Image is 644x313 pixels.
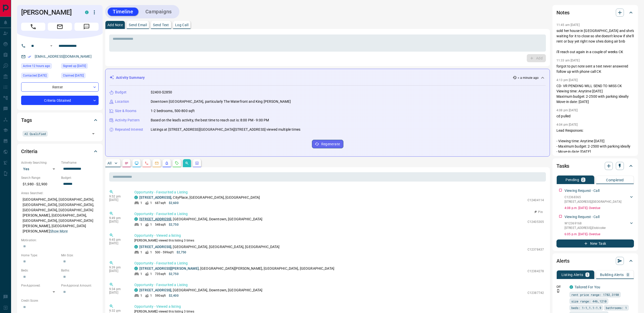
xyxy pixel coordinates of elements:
span: Active 12 hours ago [23,63,50,68]
button: Open [90,130,97,137]
p: Off [556,285,567,289]
svg: Listing Alerts [165,161,169,165]
p: Opportunity - Viewed a listing [134,233,544,238]
h2: Notes [556,9,570,17]
p: [STREET_ADDRESS] , [GEOGRAPHIC_DATA] [565,199,621,204]
p: 1 [150,222,152,227]
p: , [GEOGRAPHIC_DATA], [GEOGRAPHIC_DATA], [GEOGRAPHIC_DATA] [139,244,280,250]
p: Activity Pattern [115,118,140,123]
p: 735 sqft [155,272,166,276]
a: Tailored For You [575,285,600,289]
p: 9:52 pm [109,195,127,198]
p: 4:08 pm [DATE] [556,109,578,112]
p: 9:39 pm [109,266,127,269]
span: bathrooms: 1 [606,305,627,310]
p: Credit Score: [21,298,99,303]
p: 500 - 599 sqft [155,250,173,255]
a: [STREET_ADDRESS][PERSON_NAME] [139,266,199,270]
button: Show More [50,229,68,234]
div: Tasks [556,160,634,172]
button: Timeline [108,8,138,16]
p: Opportunity - Favourited a Listing [134,211,544,217]
p: 6:05 p.m. [DATE] - Overdue [565,232,634,236]
div: condos.ca [570,285,573,289]
p: 1 [586,273,588,276]
a: [STREET_ADDRESS] [139,288,171,292]
p: C12404114 [528,198,544,202]
p: 590 sqft [155,293,166,298]
p: CD- VR PENDING WILL SEND TO MISS CK Viewing time: Anytime [DATE] Maximum budget: 2-2500 with park... [556,83,634,105]
svg: Agent Actions [195,161,199,165]
p: $2,400 [169,293,179,298]
h1: [PERSON_NAME] [21,8,77,16]
p: 9:49 pm [109,216,127,220]
p: 1 [150,250,152,255]
h2: Alerts [556,257,570,265]
svg: Opportunities [185,161,189,165]
svg: Push Notification Only [556,289,560,293]
p: 4:04 pm [DATE] [556,123,578,126]
p: Repeated Interest [115,127,143,132]
p: $2,750 [169,222,179,227]
div: Yes [21,165,59,173]
div: Criteria [21,145,99,157]
p: Building Alerts [600,273,624,276]
div: Alerts [556,255,634,267]
span: beds: 1-1,1.1-1.9 [571,305,601,310]
p: 9:34 pm [109,287,127,291]
h2: Tags [21,116,32,124]
p: [DATE] [109,269,127,273]
div: Notes [556,7,634,19]
p: Opportunity - Favourited a Listing [134,261,544,266]
p: , [GEOGRAPHIC_DATA][PERSON_NAME], [GEOGRAPHIC_DATA], [GEOGRAPHIC_DATA] [139,266,334,271]
p: Opportunity - Favourited a Listing [134,282,544,288]
p: $2,750 [169,272,179,276]
p: All [107,161,111,165]
p: Viewing Request - Call [565,188,599,193]
p: $2400-$2850 [151,90,172,95]
p: 1 [150,201,152,205]
button: Pin [531,210,546,214]
div: Criteria Obtained [21,96,99,105]
p: Add Note [107,23,123,27]
p: < a minute ago [518,76,539,80]
svg: Lead Browsing Activity [135,161,139,165]
button: Regenerate [312,140,343,148]
p: sold her house in [GEOGRAPHIC_DATA] and she's waiting for it to close so she doesn't know if she'... [556,28,634,55]
p: $2,750 [177,250,186,255]
p: Baths: [61,268,99,273]
p: Actively Searching: [21,160,59,165]
p: Based on the lead's activity, the best time to reach out is: 8:00 PM - 9:00 PM [151,118,269,123]
svg: Email Verified [28,55,31,58]
p: Opportunity - Viewed a listing [134,304,544,309]
p: 4:13 pm [DATE] [556,78,578,82]
p: $1,980 - $2,900 [21,180,59,188]
p: 0 [627,273,629,276]
a: [STREET_ADDRESS] [139,217,171,221]
p: 1 [140,201,142,205]
svg: Emails [155,161,159,165]
a: [EMAIL_ADDRESS][DOMAIN_NAME] [35,54,92,58]
div: Tags [21,114,99,126]
p: 11:45 am [DATE] [556,23,580,27]
div: condos.ca [134,245,138,249]
p: Timeframe: [61,160,99,165]
p: Beds: [21,268,59,273]
h2: Criteria [21,147,37,155]
p: Areas Searched: [21,191,99,195]
p: 11:33 am [DATE] [556,59,580,62]
p: [DATE] [109,198,127,202]
span: size range: 446,1210 [571,299,607,304]
p: $2,600 [169,201,179,205]
p: 2 [582,178,584,182]
div: condos.ca [134,196,138,199]
p: Activity Summary [116,75,145,80]
svg: Requests [175,161,179,165]
a: [STREET_ADDRESS] [139,195,171,199]
div: condos.ca [134,217,138,221]
p: 548 sqft [155,222,166,227]
p: 1-2 bedrooms, 500-800 sqft [151,108,195,114]
p: 1 [140,222,142,227]
span: Call [21,23,45,31]
button: Open [48,43,54,49]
